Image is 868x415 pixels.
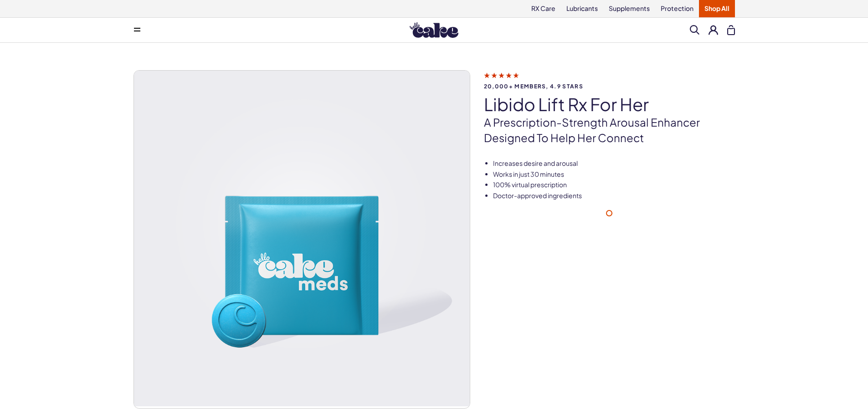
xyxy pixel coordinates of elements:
[493,170,735,179] li: Works in just 30 minutes
[484,83,735,89] span: 20,000+ members, 4.9 stars
[410,22,458,38] img: Hello Cake
[134,71,470,406] img: Libido Lift Rx For Her
[493,191,735,200] li: Doctor-approved ingredients
[484,95,735,114] h1: Libido Lift Rx For Her
[484,71,735,89] a: 20,000+ members, 4.9 stars
[493,180,735,190] li: 100% virtual prescription
[493,159,735,168] li: Increases desire and arousal
[484,115,735,145] p: A prescription-strength arousal enhancer designed to help her connect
